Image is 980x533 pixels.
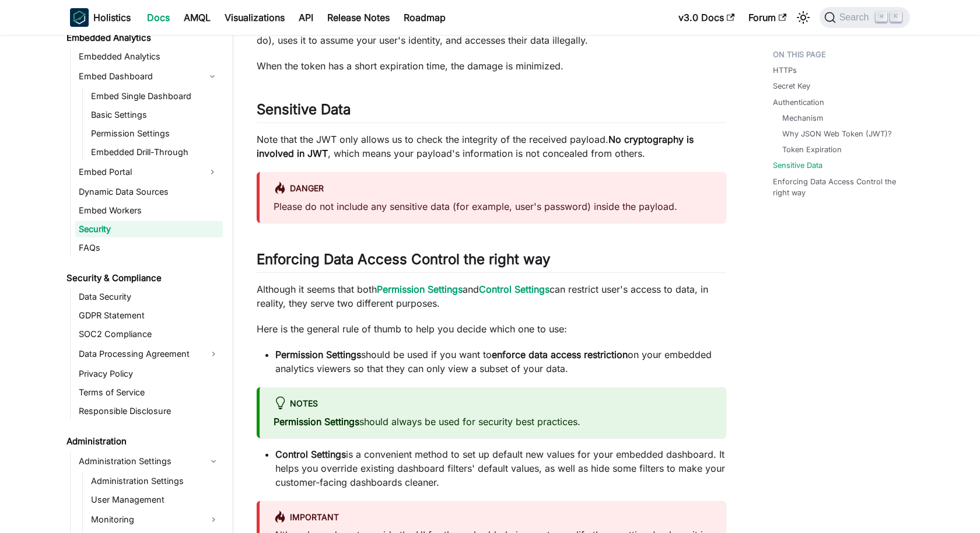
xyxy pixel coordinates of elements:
[87,510,223,529] a: Monitoring
[87,125,223,142] a: Permission Settings
[75,48,223,65] a: Embedded Analytics
[257,59,726,73] p: When the token has a short expiration time, the damage is minimized.
[257,101,726,123] h2: Sensitive Data
[70,8,89,27] img: Holistics
[274,199,712,213] p: Please do not include any sensitive data (for example, user's password) inside the payload.
[274,397,712,412] div: Notes
[177,8,218,27] a: AMQL
[63,270,223,286] a: Security & Compliance
[75,289,223,305] a: Data Security
[890,12,902,22] kbd: K
[75,326,223,342] a: SOC2 Compliance
[782,113,823,124] a: Mechanism
[75,240,223,256] a: FAQs
[70,8,131,27] a: HolisticsHolistics
[773,80,810,92] a: Secret Key
[292,8,320,27] a: API
[836,12,876,23] span: Search
[75,221,223,237] a: Security
[140,8,177,27] a: Docs
[87,473,223,489] a: Administration Settings
[93,10,131,24] b: Holistics
[75,452,223,471] a: Administration Settings
[397,8,453,27] a: Roadmap
[275,447,726,489] li: is a convenient method to set up default new values for your embedded dashboard. It helps you ove...
[741,8,793,27] a: Forum
[773,65,797,76] a: HTTPs
[773,160,822,171] a: Sensitive Data
[794,8,813,27] button: Switch between dark and light mode (currently light mode)
[773,176,903,198] a: Enforcing Data Access Control the right way
[75,403,223,419] a: Responsible Disclosure
[257,282,726,310] p: Although it seems that both and can restrict user's access to data, in reality, they serve two di...
[275,348,726,376] li: should be used if you want to on your embedded analytics viewers so that they can only view a sub...
[75,345,223,363] a: Data Processing Agreement
[275,448,346,460] strong: Control Settings
[274,416,359,427] strong: Permission Settings
[75,307,223,324] a: GDPR Statement
[75,184,223,200] a: Dynamic Data Sources
[87,492,223,508] a: User Management
[87,88,223,104] a: Embed Single Dashboard
[257,251,726,273] h2: Enforcing Data Access Control the right way
[58,35,233,533] nav: Docs sidebar
[274,181,712,197] div: danger
[773,97,824,108] a: Authentication
[876,12,887,22] kbd: ⌘
[87,107,223,123] a: Basic Settings
[218,8,292,27] a: Visualizations
[75,366,223,382] a: Privacy Policy
[275,349,361,360] strong: Permission Settings
[820,7,910,28] button: Search (Command+K)
[274,510,712,525] div: Important
[202,67,223,86] button: Collapse sidebar category 'Embed Dashboard'
[274,415,712,429] p: should always be used for security best practices.
[782,128,892,139] a: Why JSON Web Token (JWT)?
[782,144,842,155] a: Token Expiration
[75,163,202,181] a: Embed Portal
[492,349,628,360] strong: enforce data access restriction
[75,384,223,401] a: Terms of Service
[257,322,726,336] p: Here is the general rule of thumb to help you decide which one to use:
[320,8,397,27] a: Release Notes
[377,283,463,295] a: Permission Settings
[257,132,726,160] p: Note that the JWT only allows us to check the integrity of the received payload. , which means yo...
[202,163,223,181] button: Expand sidebar category 'Embed Portal'
[63,30,223,46] a: Embedded Analytics
[671,8,741,27] a: v3.0 Docs
[63,433,223,450] a: Administration
[75,67,202,86] a: Embed Dashboard
[87,144,223,160] a: Embedded Drill-Through
[479,283,549,295] a: Control Settings
[75,202,223,219] a: Embed Workers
